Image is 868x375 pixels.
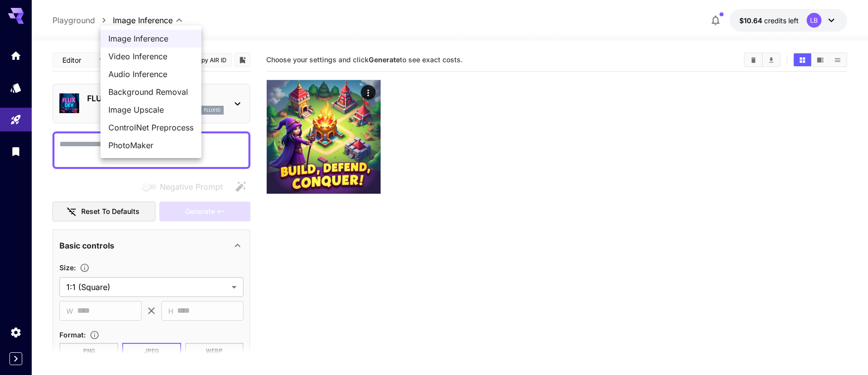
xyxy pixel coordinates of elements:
span: ControlNet Preprocess [108,122,193,133]
span: Image Inference [108,33,193,44]
span: Image Upscale [108,104,193,116]
span: Background Removal [108,86,193,98]
span: Audio Inference [108,68,193,80]
span: PhotoMaker [108,139,193,151]
span: Video Inference [108,50,193,62]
